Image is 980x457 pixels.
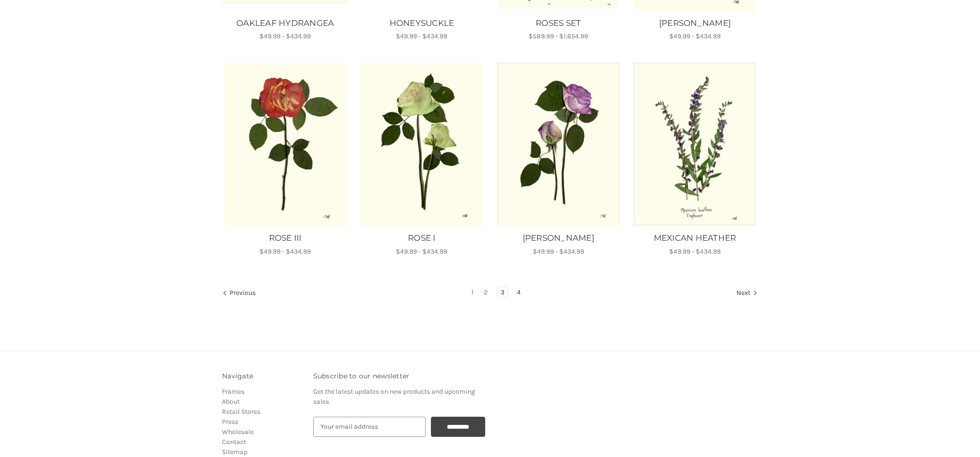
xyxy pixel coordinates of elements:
[669,247,721,256] span: $49.99 - $434.99
[495,232,622,245] a: ROSE II, Price range from $49.99 to $434.99
[632,232,758,245] a: MEXICAN HEATHER, Price range from $49.99 to $434.99
[358,17,485,30] a: HONEYSUCKLE, Price range from $49.99 to $434.99
[222,287,758,300] nav: pagination
[396,32,447,40] span: $49.99 - $434.99
[223,63,347,225] img: Unframed
[396,247,447,256] span: $49.99 - $434.99
[222,17,348,30] a: OAKLEAF HYDRANGEA, Price range from $49.99 to $434.99
[497,63,620,225] a: ROSE II, Price range from $49.99 to $434.99
[632,17,758,30] a: ROSE IV, Price range from $49.99 to $434.99
[497,63,620,225] img: Unframed
[222,428,254,436] a: Wholesale
[497,287,508,298] a: Page 3 of 4
[222,287,259,300] a: Previous
[223,63,347,225] a: ROSE III, Price range from $49.99 to $434.99
[222,438,246,446] a: Contact
[358,232,485,245] a: ROSE I, Price range from $49.99 to $434.99
[495,17,622,30] a: ROSES SET, Price range from $589.99 to $1,654.99
[222,232,348,245] a: ROSE III, Price range from $49.99 to $434.99
[669,32,721,40] span: $49.99 - $434.99
[222,371,303,381] h3: Navigate
[633,63,757,225] a: MEXICAN HEATHER, Price range from $49.99 to $434.99
[480,287,491,298] a: Page 2 of 4
[514,287,524,298] a: Page 4 of 4
[222,418,238,426] a: Press
[360,63,483,225] img: Unframed
[313,371,485,381] h3: Subscribe to our newsletter
[222,408,260,416] a: Retail Stores
[259,247,311,256] span: $49.99 - $434.99
[222,448,247,456] a: Sitemap
[468,287,477,298] a: Page 1 of 4
[313,387,485,407] p: Get the latest updates on new products and upcoming sales
[222,398,240,406] a: About
[222,387,245,396] a: Frames
[259,32,311,40] span: $49.99 - $434.99
[733,287,758,300] a: Next
[313,417,426,437] input: Your email address
[528,32,588,40] span: $589.99 - $1,654.99
[533,247,584,256] span: $49.99 - $434.99
[360,63,483,225] a: ROSE I, Price range from $49.99 to $434.99
[633,63,757,225] img: Unframed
